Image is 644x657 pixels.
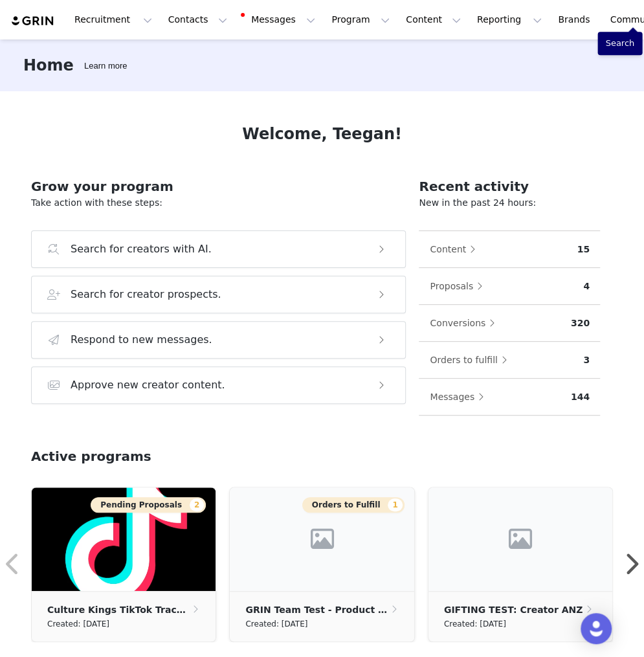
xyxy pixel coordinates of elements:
p: GIFTING TEST: Creator ANZ [444,603,583,617]
p: 4 [583,280,590,293]
button: Messages [236,5,323,34]
p: GRIN Team Test - Product Selection URL [245,603,389,617]
button: Respond to new messages. [31,321,406,359]
p: 15 [577,243,590,256]
p: New in the past 24 hours: [419,196,600,210]
p: Take action with these steps: [31,196,406,210]
button: Program [324,5,397,34]
button: Search for creator prospects. [31,276,406,313]
div: Tooltip anchor [82,60,129,72]
button: Content [398,5,469,34]
button: Search for creators with AI. [31,230,406,268]
h3: Home [23,54,74,77]
img: 2d15ac64-76cf-40fd-87b5-cf3368049c65.png [32,487,216,591]
button: Messages [429,386,491,407]
p: Culture Kings TikTok Tracking - May [47,603,190,617]
h3: Respond to new messages. [71,332,212,348]
h2: Grow your program [31,177,406,196]
small: Created: [DATE] [444,617,506,631]
button: Recruitment [67,5,160,34]
h3: Search for creators with AI. [71,241,212,257]
p: 144 [571,390,590,404]
div: Open Intercom Messenger [581,613,612,644]
button: Reporting [469,5,550,34]
p: 3 [583,353,590,367]
img: grin logo [10,15,56,27]
button: Approve new creator content. [31,366,406,404]
button: Pending Proposals2 [91,497,206,513]
button: Contacts [161,5,235,34]
h1: Welcome, Teegan! [242,122,402,146]
button: Orders to fulfill [429,350,513,370]
h2: Recent activity [419,177,600,196]
small: Created: [DATE] [47,617,109,631]
h2: Active programs [31,447,151,466]
button: Content [429,239,482,260]
p: 320 [571,317,590,330]
button: Conversions [429,313,502,333]
h3: Search for creator prospects. [71,287,221,302]
small: Created: [DATE] [245,617,307,631]
button: Proposals [429,276,489,296]
h3: Approve new creator content. [71,377,225,393]
a: Brands [550,5,601,34]
button: Orders to Fulfill1 [302,497,405,513]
